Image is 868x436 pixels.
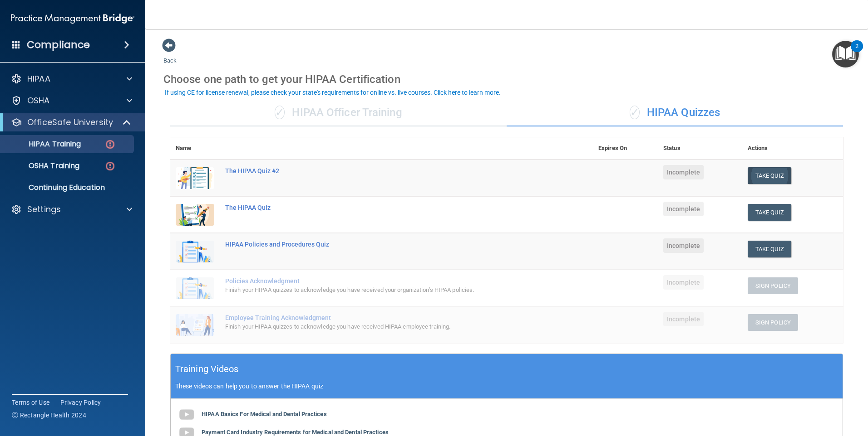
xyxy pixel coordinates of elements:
button: Take Quiz [748,204,791,221]
div: The HIPAA Quiz #2 [225,167,547,174]
div: HIPAA Quizzes [507,99,843,126]
p: HIPAA [27,73,50,84]
button: Take Quiz [748,241,791,257]
button: If using CE for license renewal, please check your state's requirements for online vs. live cours... [163,88,502,97]
span: Incomplete [663,275,704,290]
h4: Compliance [27,39,90,51]
div: 2 [855,46,858,58]
img: gray_youtube_icon.38fcd6cc.png [178,406,196,424]
button: Sign Policy [748,314,798,331]
span: Incomplete [663,202,704,216]
a: Settings [11,204,132,215]
img: danger-circle.6113f641.png [104,160,116,172]
th: Expires On [593,137,658,160]
h5: Training Videos [175,361,239,377]
div: HIPAA Policies and Procedures Quiz [225,241,547,248]
p: OSHA [27,95,50,106]
button: Open Resource Center, 2 new notifications [832,41,859,68]
p: OfficeSafe University [27,117,113,128]
a: OfficeSafe University [11,117,132,128]
b: Payment Card Industry Requirements for Medical and Dental Practices [202,429,389,436]
div: Employee Training Acknowledgment [225,314,547,321]
div: The HIPAA Quiz [225,204,547,211]
b: HIPAA Basics For Medical and Dental Practices [202,411,327,417]
div: Finish your HIPAA quizzes to acknowledge you have received HIPAA employee training. [225,321,547,332]
p: Continuing Education [6,183,130,192]
a: Back [163,46,177,64]
p: HIPAA Training [6,140,81,149]
div: If using CE for license renewal, please check your state's requirements for online vs. live cours... [165,89,501,96]
div: Finish your HIPAA quizzes to acknowledge you have received your organization’s HIPAA policies. [225,285,547,296]
span: Ⓒ Rectangle Health 2024 [12,411,86,420]
p: These videos can help you to answer the HIPAA quiz [175,383,838,390]
th: Actions [742,137,843,160]
span: Incomplete [663,165,704,179]
div: Choose one path to get your HIPAA Certification [163,66,850,92]
button: Take Quiz [748,167,791,184]
th: Status [658,137,742,160]
button: Sign Policy [748,277,798,294]
div: Policies Acknowledgment [225,277,547,285]
span: Incomplete [663,312,704,326]
a: OSHA [11,95,132,106]
div: HIPAA Officer Training [170,99,507,126]
span: Incomplete [663,238,704,253]
th: Name [170,137,220,160]
img: PMB logo [11,10,134,28]
a: HIPAA [11,73,132,84]
span: ✓ [630,106,640,119]
img: danger-circle.6113f641.png [104,139,116,150]
a: Terms of Use [12,398,49,407]
a: Privacy Policy [60,398,101,407]
p: OSHA Training [6,161,79,170]
p: Settings [27,204,61,215]
span: ✓ [275,106,285,119]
